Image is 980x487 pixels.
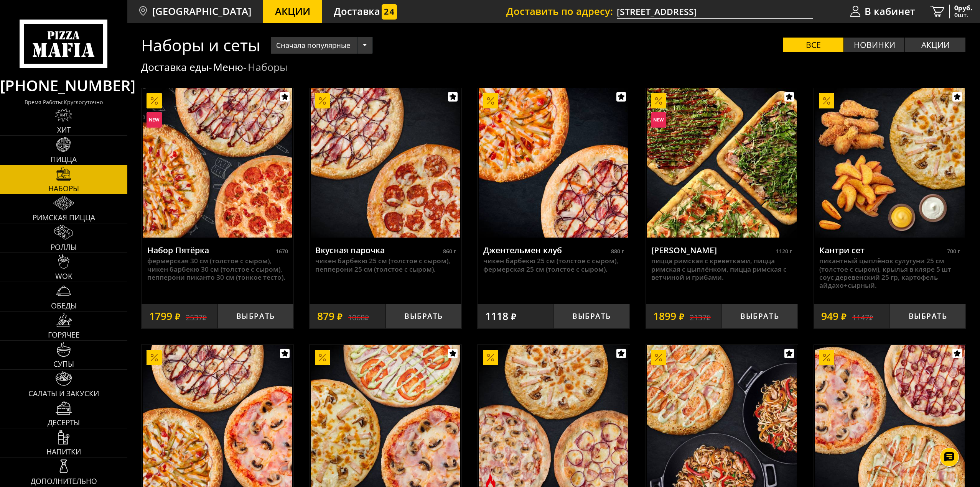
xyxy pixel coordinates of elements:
span: 0 шт. [954,12,972,18]
span: [GEOGRAPHIC_DATA] [152,7,251,16]
span: Авангардная улица, 41, подъезд 4 [617,5,813,19]
span: 1118 ₽ [485,311,517,321]
span: 1670 [276,248,288,255]
img: Кантри сет [815,88,965,238]
span: Салаты и закуски [28,390,99,397]
button: Выбрать [722,304,798,329]
p: Пицца Римская с креветками, Пицца Римская с цыплёнком, Пицца Римская с ветчиной и грибами. [651,257,792,281]
span: 700 г [947,248,960,255]
span: WOK [55,273,72,280]
img: Джентельмен клуб [479,88,629,238]
img: Акционный [315,350,330,365]
span: В кабинет [865,7,915,16]
span: Дополнительно [31,478,97,485]
img: Акционный [651,93,666,108]
div: Вкусная парочка [315,245,441,255]
img: Акционный [651,350,666,365]
img: Акционный [819,350,834,365]
div: Джентельмен клуб [483,245,609,255]
span: Десерты [48,419,80,426]
input: Ваш адрес доставки [617,5,813,19]
a: Меню- [213,60,247,74]
span: Доставить по адресу: [506,7,617,16]
span: Акции [275,7,310,16]
span: 0 руб. [954,5,972,12]
div: [PERSON_NAME] [651,245,774,255]
img: Акционный [147,93,162,108]
a: Доставка еды- [141,60,212,74]
img: Акционный [315,93,330,108]
span: Супы [53,361,74,368]
a: АкционныйНовинкаНабор Пятёрка [142,88,293,238]
span: Горячее [48,331,80,339]
img: 15daf4d41897b9f0e9f617042186c801.svg [382,4,397,20]
span: 1120 г [776,248,792,255]
p: Фермерская 30 см (толстое с сыром), Чикен Барбекю 30 см (толстое с сыром), Пепперони Пиканто 30 с... [147,257,288,281]
button: Выбрать [385,304,461,329]
img: Акционный [483,93,498,108]
label: Все [783,38,843,52]
img: Мама Миа [647,88,797,238]
span: 949 ₽ [821,311,847,321]
span: Роллы [51,244,77,251]
span: 880 г [611,248,624,255]
button: Выбрать [890,304,966,329]
img: Акционный [819,93,834,108]
button: Выбрать [554,304,630,329]
label: Новинки [844,38,904,52]
span: Сначала популярные [276,36,350,55]
span: Напитки [46,448,81,456]
a: АкционныйНовинкаМама Миа [646,88,798,238]
span: Пицца [51,156,77,163]
img: Акционный [147,350,162,365]
h1: Наборы и сеты [141,37,260,53]
span: 1799 ₽ [149,311,181,321]
span: Наборы [48,185,79,192]
span: Доставка [334,7,380,16]
img: Новинка [147,112,162,128]
a: АкционныйДжентельмен клуб [478,88,629,238]
div: Кантри сет [819,245,945,255]
s: 1068 ₽ [348,311,369,321]
span: Хит [57,126,71,134]
s: 2537 ₽ [186,311,207,321]
a: АкционныйКантри сет [814,88,966,238]
p: Чикен Барбекю 25 см (толстое с сыром), Фермерская 25 см (толстое с сыром). [483,257,624,273]
img: Новинка [651,112,666,128]
s: 2137 ₽ [690,311,711,321]
p: Пикантный цыплёнок сулугуни 25 см (толстое с сыром), крылья в кляре 5 шт соус деревенский 25 гр, ... [819,257,960,289]
img: Акционный [483,350,498,365]
span: Римская пицца [33,214,95,221]
img: Вкусная парочка [311,88,460,238]
label: Акции [905,38,965,52]
span: Обеды [51,302,77,310]
div: Набор Пятёрка [147,245,274,255]
span: 860 г [443,248,456,255]
s: 1147 ₽ [852,311,873,321]
a: АкционныйВкусная парочка [310,88,461,238]
button: Выбрать [217,304,293,329]
p: Чикен Барбекю 25 см (толстое с сыром), Пепперони 25 см (толстое с сыром). [315,257,456,273]
span: 1899 ₽ [653,311,685,321]
img: Набор Пятёрка [143,88,292,238]
div: Наборы [248,61,287,74]
span: 879 ₽ [317,311,343,321]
